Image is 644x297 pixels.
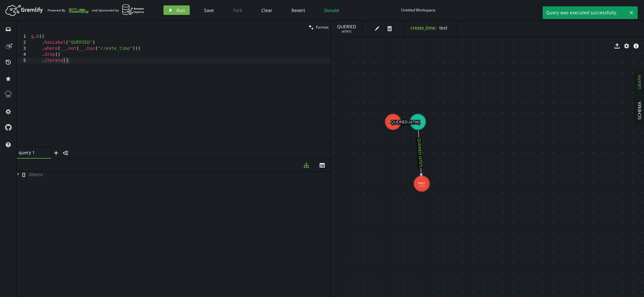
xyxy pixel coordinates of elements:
div: 4 [17,52,30,58]
label: create_time : [411,25,437,31]
span: SCHEMA [636,102,642,120]
span: Save [204,7,214,13]
span: Query was executed successfully. [543,6,627,19]
span: ( 4797 ) [342,30,351,34]
button: Revert [287,5,310,15]
span: Donate [324,7,339,13]
div: Untitled Workspace [401,8,436,12]
tspan: (4790) [390,123,396,126]
button: Clear [257,5,277,15]
span: Format [316,24,328,30]
span: Run [176,7,185,13]
span: GRAPH [636,75,642,89]
tspan: POST [418,182,425,186]
tspan: POST [389,120,396,124]
div: 1 [17,34,30,40]
div: and Sponsored by [92,4,144,16]
span: QUERIED [337,24,356,30]
button: Fork [228,5,247,15]
span: test [439,25,447,31]
span: query 1 [19,150,44,155]
tspan: (4794) [415,123,421,126]
text: QUERIED (4796) [391,119,420,125]
span: Revert [291,7,305,13]
span: [ [22,172,24,177]
div: 5 [17,58,30,64]
tspan: (4792) [418,185,425,188]
span: Fork [233,7,242,13]
button: Run [163,5,190,15]
span: ] [24,172,25,177]
button: Sign In [618,5,639,15]
button: Format [307,21,330,34]
div: Powered By [48,5,89,16]
img: AWS Neptune [122,4,144,15]
div: 2 [17,40,30,46]
div: 3 [17,46,30,52]
button: Save [199,5,219,15]
button: Donate [319,5,344,15]
span: Clear [261,7,272,13]
span: 0 item s [29,171,43,177]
